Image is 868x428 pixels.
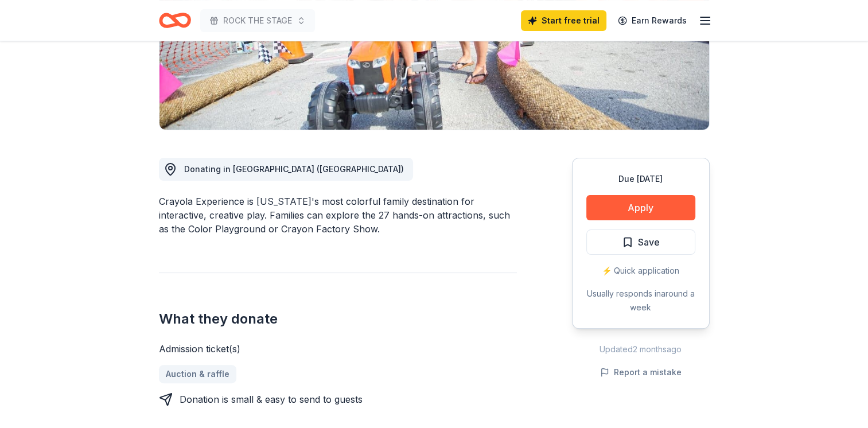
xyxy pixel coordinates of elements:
[600,365,682,379] button: Report a mistake
[159,365,236,383] a: Auction & raffle
[159,7,191,34] a: Home
[586,172,695,186] div: Due [DATE]
[200,9,315,32] button: ROCK THE STAGE
[159,310,517,328] h2: What they donate
[638,235,660,250] span: Save
[159,194,517,236] div: Crayola Experience is [US_STATE]'s most colorful family destination for interactive, creative pla...
[159,342,517,356] div: Admission ticket(s)
[184,164,404,174] span: Donating in [GEOGRAPHIC_DATA] ([GEOGRAPHIC_DATA])
[521,10,606,31] a: Start free trial
[586,195,695,220] button: Apply
[611,10,694,31] a: Earn Rewards
[223,14,292,28] span: ROCK THE STAGE
[586,264,695,278] div: ⚡️ Quick application
[572,343,710,356] div: Updated 2 months ago
[586,287,695,314] div: Usually responds in around a week
[586,229,695,255] button: Save
[180,392,363,406] div: Donation is small & easy to send to guests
